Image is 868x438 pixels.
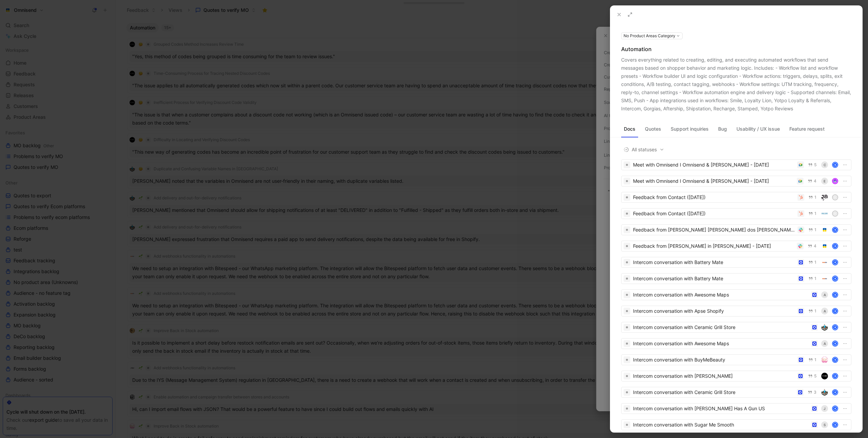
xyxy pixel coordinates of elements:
div: Covers everything related to creating, editing, and executing automated workflows that send messa... [621,56,851,113]
div: Feedback from [PERSON_NAME] [PERSON_NAME] dos [PERSON_NAME] in [PERSON_NAME] - [DATE] [633,226,795,234]
a: Intercom conversation with Ceramic Grill Store3K [621,387,851,398]
button: Support inquiries [668,124,711,134]
span: 4 [814,244,816,248]
span: 5 [814,163,816,167]
button: Bug [715,124,730,134]
button: 3 [806,389,818,396]
span: 1 [814,228,816,232]
img: batterymate.com.au [821,275,828,282]
img: ceramicgrillstore.com [821,324,828,331]
span: 1 [814,212,816,216]
div: K [833,227,837,232]
span: 3 [814,390,816,394]
div: D [833,211,837,216]
a: Intercom conversation with Awesome MapsAK [621,289,851,300]
a: Intercom conversation with Awesome MapsAK [621,338,851,349]
button: 1 [807,226,818,234]
div: A [821,340,828,347]
span: 1 [814,260,816,264]
span: 1 [814,358,816,362]
a: Intercom conversation with [PERSON_NAME] Has A Gun USJK [621,403,851,414]
div: Intercom conversation with Apse Shopify [633,307,795,315]
div: Meet with Omnisend I Omnisend & [PERSON_NAME] - [DATE] [633,161,794,169]
div: Intercom conversation with BuyMeBeauty [633,356,795,364]
button: 1 [807,356,818,364]
button: 1 [807,259,818,266]
div: K [833,276,837,281]
span: All statuses [624,146,664,154]
div: A [821,291,828,298]
div: K [833,422,837,427]
div: c [821,161,828,168]
img: walkhero.com [821,210,828,217]
div: Automation [621,45,851,53]
img: batterymate.com.au [821,259,828,266]
a: Intercom conversation with [PERSON_NAME]5K [621,371,851,381]
div: E [821,178,828,184]
a: Intercom conversation with Sugar Me SmoothSK [621,419,851,430]
div: K [833,325,837,330]
a: Meet with Omnisend I Omnisend & [PERSON_NAME] - [DATE]4Eavatar [621,176,851,187]
div: K [833,406,837,411]
img: buymebeauty.com [821,356,828,363]
span: 1 [814,195,816,199]
div: Intercom conversation with Ceramic Grill Store [633,388,794,396]
div: S [821,421,828,428]
a: Intercom conversation with Apse Shopify1AK [621,306,851,316]
img: megalook.com [821,194,828,201]
div: Feedback from Contact ([DATE]) [633,210,795,218]
div: K [833,244,837,248]
div: A [821,308,828,314]
img: omnisend.com [821,226,828,233]
img: izabel.com [821,373,828,379]
button: No Product Areas Category [621,32,683,39]
div: D [833,195,837,200]
div: Meet with Omnisend I Omnisend & [PERSON_NAME] - [DATE] [633,177,794,185]
div: K [833,260,837,265]
div: K [833,162,837,167]
a: Meet with Omnisend I Omnisend & [PERSON_NAME] - [DATE]5cK [621,159,851,170]
span: 1 [814,309,816,313]
button: Feature request [787,124,827,134]
div: K [833,341,837,346]
div: K [833,390,837,395]
a: Feedback from Contact ([DATE])1D [621,192,851,203]
a: Intercom conversation with BuyMeBeauty1K [621,354,851,365]
a: Feedback from [PERSON_NAME] [PERSON_NAME] dos [PERSON_NAME] in [PERSON_NAME] - [DATE]1K [621,224,851,235]
a: Intercom conversation with Battery Mate1K [621,273,851,284]
div: Intercom conversation with [PERSON_NAME] [633,372,794,380]
button: 1 [807,275,818,282]
div: Intercom conversation with Awesome Maps [633,291,808,299]
button: 1 [807,194,818,201]
a: Intercom conversation with Battery Mate1K [621,257,851,268]
div: J [821,405,828,412]
div: Intercom conversation with [PERSON_NAME] Has A Gun US [633,404,808,413]
img: ceramicgrillstore.com [821,389,828,396]
div: K [833,292,837,297]
button: 1 [807,210,818,217]
a: Feedback from [PERSON_NAME] in [PERSON_NAME] - [DATE]4K [621,241,851,251]
div: Intercom conversation with Sugar Me Smooth [633,421,808,429]
div: K [833,357,837,362]
button: 4 [806,177,818,185]
div: Intercom conversation with Ceramic Grill Store [633,323,808,331]
div: K [833,309,837,313]
div: Feedback from Contact ([DATE]) [633,193,795,201]
div: Intercom conversation with Battery Mate [633,275,795,283]
button: Usability / UX issue [734,124,783,134]
span: 4 [814,179,816,183]
button: Docs [621,124,638,134]
span: 5 [814,374,816,378]
a: Feedback from Contact ([DATE])1D [621,208,851,219]
button: 5 [807,161,818,169]
img: omnisend.com [821,243,828,249]
div: Intercom conversation with Awesome Maps [633,340,808,348]
div: Feedback from [PERSON_NAME] in [PERSON_NAME] - [DATE] [633,242,794,250]
button: 5 [807,372,818,380]
img: avatar [833,179,837,183]
button: Quotes [642,124,664,134]
span: 1 [814,277,816,281]
button: All statuses [621,145,667,154]
div: K [833,374,837,378]
div: Intercom conversation with Battery Mate [633,258,795,266]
